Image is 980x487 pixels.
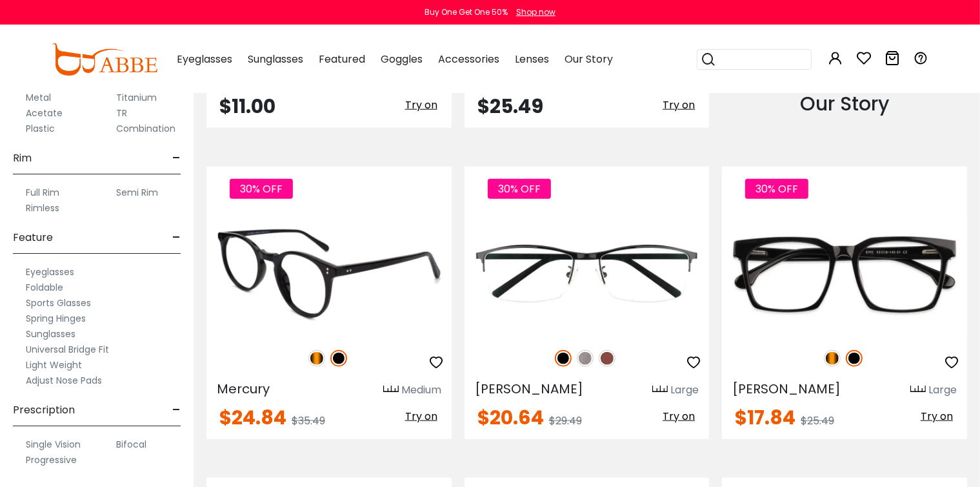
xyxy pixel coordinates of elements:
img: Black [555,350,572,367]
span: $11.00 [219,92,275,120]
label: Progressive [26,452,77,468]
span: Prescription [13,395,75,426]
label: Combination [116,121,175,136]
button: Try on [659,408,699,425]
div: Buy One Get One 50% [425,6,508,18]
span: Goggles [381,52,423,67]
button: Try on [401,408,441,425]
span: Featured [319,52,365,67]
span: Try on [921,409,953,424]
label: Adjust Nose Pads [26,373,102,388]
label: Universal Bridge Fit [26,342,109,357]
img: Brown [599,350,615,367]
div: Shop now [516,6,555,18]
label: Spring Hinges [26,311,86,326]
span: Mercury [217,380,270,398]
span: 30% OFF [745,179,808,199]
img: Black [846,350,863,367]
span: Accessories [438,52,499,67]
img: size ruler [652,385,668,395]
img: Black [330,350,347,367]
span: 30% OFF [230,179,293,199]
span: $20.64 [477,404,544,431]
span: Try on [663,98,695,112]
img: abbeglasses.com [52,43,157,76]
label: TR [116,105,127,121]
span: - [172,395,181,426]
label: Bifocal [116,437,146,452]
span: $25.49 [801,413,834,428]
div: Large [928,382,957,398]
span: [PERSON_NAME] [475,380,583,398]
button: Try on [917,408,957,425]
img: size ruler [383,385,399,395]
button: Try on [659,97,699,114]
div: Our Story [722,89,967,118]
span: Feature [13,222,53,253]
a: Shop now [510,6,555,17]
span: - [172,222,181,253]
label: Titanium [116,90,157,105]
div: Medium [401,382,441,398]
label: Full Rim [26,185,59,200]
img: Gun [577,350,594,367]
span: $17.84 [735,404,795,431]
img: Tortoise [308,350,325,367]
label: Sunglasses [26,326,75,342]
span: Try on [405,409,437,424]
img: Black William - Metal ,Adjust Nose Pads [465,213,710,336]
label: Plastic [26,121,55,136]
span: Sunglasses [248,52,303,67]
img: size ruler [910,385,926,395]
span: Try on [405,98,437,112]
span: Lenses [515,52,549,67]
span: - [172,143,181,174]
span: $25.49 [477,92,543,120]
span: $29.49 [549,413,582,428]
label: Acetate [26,105,63,121]
span: $35.49 [292,413,325,428]
label: Light Weight [26,357,82,373]
span: [PERSON_NAME] [732,380,841,398]
span: $24.84 [219,404,286,431]
label: Metal [26,90,51,105]
button: Try on [401,97,441,114]
img: Black Gilbert - Acetate ,Universal Bridge Fit [722,213,967,336]
span: 30% OFF [488,179,551,199]
label: Eyeglasses [26,264,74,280]
label: Rimless [26,200,59,216]
img: Tortoise [824,350,841,367]
label: Single Vision [26,437,81,452]
span: Our Story [565,52,613,67]
div: Large [670,382,699,398]
label: Sports Glasses [26,295,91,311]
span: Eyeglasses [177,52,232,67]
img: Black Mercury - Acetate ,Universal Bridge Fit [206,213,452,336]
label: Semi Rim [116,185,158,200]
label: Foldable [26,280,63,295]
span: Try on [663,409,695,424]
span: Rim [13,143,32,174]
